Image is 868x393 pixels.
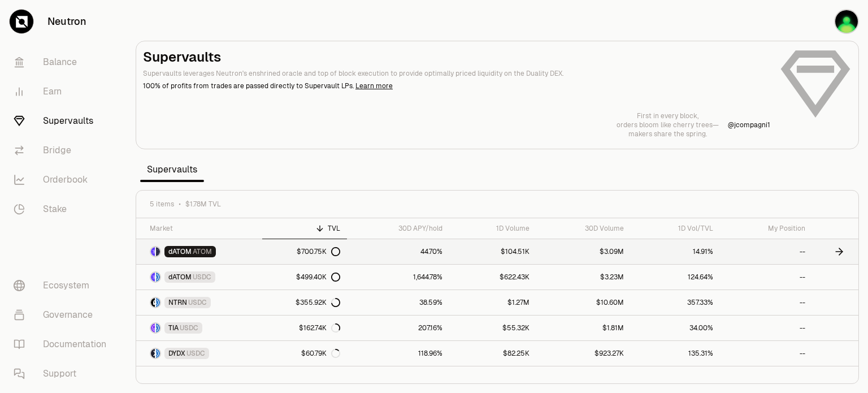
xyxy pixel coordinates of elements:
[449,239,536,264] a: $104.51K
[347,341,449,366] a: 118.96%
[156,247,160,256] img: ATOM Logo
[631,239,720,264] a: 14.91%
[180,323,198,332] span: USDC
[536,290,631,315] a: $10.60M
[136,341,262,366] a: DYDX LogoUSDC LogoDYDXUSDC
[631,341,720,366] a: 135.31%
[168,298,187,307] span: NTRN
[728,120,770,129] p: @ jcompagni1
[5,47,122,77] a: Balance
[5,300,122,330] a: Governance
[5,106,122,136] a: Supervaults
[269,224,340,233] div: TVL
[631,290,720,315] a: 357.33%
[727,224,805,233] div: My Position
[543,224,624,233] div: 30D Volume
[355,81,393,90] a: Learn more
[296,273,340,282] div: $499.40K
[637,224,713,233] div: 1D Vol/TVL
[262,341,347,366] a: $60.79K
[449,341,536,366] a: $82.25K
[168,247,192,256] span: dATOM
[140,158,204,181] span: Supervaults
[156,323,160,332] img: USDC Logo
[299,323,340,332] div: $162.74K
[151,349,155,358] img: DYDX Logo
[5,136,122,165] a: Bridge
[151,298,155,307] img: NTRN Logo
[536,265,631,290] a: $3.23M
[5,195,122,224] a: Stake
[143,68,770,79] p: Supervaults leverages Neutron's enshrined oracle and top of block execution to provide optimally ...
[536,341,631,366] a: $923.27K
[536,316,631,340] a: $1.81M
[262,265,347,290] a: $499.40K
[168,349,185,358] span: DYDX
[151,247,155,256] img: dATOM Logo
[631,265,720,290] a: 124.64%
[5,271,122,300] a: Ecosystem
[151,323,155,332] img: TIA Logo
[150,224,255,233] div: Market
[617,120,719,129] p: orders bloom like cherry trees—
[262,316,347,340] a: $162.74K
[5,165,122,195] a: Orderbook
[347,265,449,290] a: 1,644.78%
[5,330,122,359] a: Documentation
[449,290,536,315] a: $1.27M
[143,81,770,91] p: 100% of profits from trades are passed directly to Supervault LPs.
[168,323,179,332] span: TIA
[156,298,160,307] img: USDC Logo
[136,290,262,315] a: NTRN LogoUSDC LogoNTRNUSDC
[456,224,529,233] div: 1D Volume
[296,298,340,307] div: $355.92K
[617,129,719,139] p: makers share the spring.
[151,273,155,282] img: dATOM Logo
[136,316,262,340] a: TIA LogoUSDC LogoTIAUSDC
[631,316,720,340] a: 34.00%
[720,341,812,366] a: --
[835,10,858,33] img: main
[720,316,812,340] a: --
[536,239,631,264] a: $3.09M
[5,359,122,388] a: Support
[156,273,160,282] img: USDC Logo
[449,265,536,290] a: $622.43K
[720,290,812,315] a: --
[347,290,449,315] a: 38.59%
[720,265,812,290] a: --
[720,239,812,264] a: --
[262,290,347,315] a: $355.92K
[297,247,340,256] div: $700.75K
[136,265,262,290] a: dATOM LogoUSDC LogodATOMUSDC
[617,111,719,120] p: First in every block,
[156,349,160,358] img: USDC Logo
[728,120,770,129] a: @jcompagni1
[150,200,174,209] span: 5 items
[193,247,212,256] span: ATOM
[5,77,122,106] a: Earn
[143,48,770,66] h2: Supervaults
[354,224,442,233] div: 30D APY/hold
[186,349,205,358] span: USDC
[185,200,221,209] span: $1.78M TVL
[347,316,449,340] a: 207.16%
[136,239,262,264] a: dATOM LogoATOM LogodATOMATOM
[262,239,347,264] a: $700.75K
[617,111,719,139] a: First in every block,orders bloom like cherry trees—makers share the spring.
[188,298,207,307] span: USDC
[193,273,211,282] span: USDC
[347,239,449,264] a: 44.70%
[168,273,192,282] span: dATOM
[301,349,340,358] div: $60.79K
[449,316,536,340] a: $55.32K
